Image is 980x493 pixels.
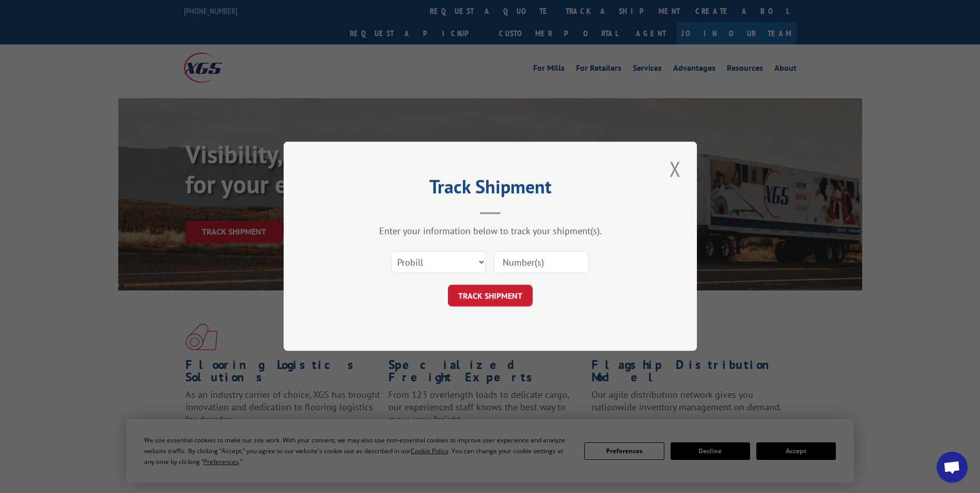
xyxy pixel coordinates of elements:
[448,285,533,307] button: TRACK SHIPMENT
[335,225,645,237] div: Enter your information below to track your shipment(s).
[937,452,968,483] a: Open chat
[494,252,589,273] input: Number(s)
[666,155,684,183] button: Close modal
[335,179,645,199] h2: Track Shipment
